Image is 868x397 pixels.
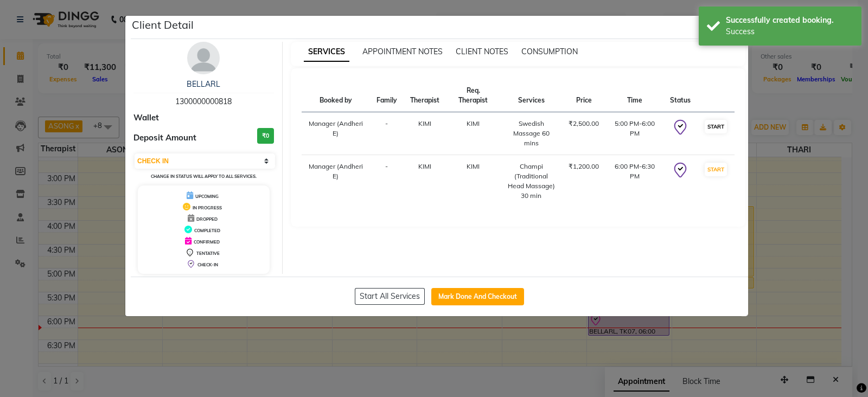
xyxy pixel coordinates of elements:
span: IN PROGRESS [193,205,222,210]
span: KIMI [418,119,431,127]
span: CLIENT NOTES [456,47,508,56]
th: Time [605,79,663,112]
span: COMPLETED [194,228,220,233]
span: CONFIRMED [194,239,220,245]
span: KIMI [467,119,480,127]
h3: ₹0 [257,128,274,144]
div: Successfully created booking. [726,15,853,26]
th: Therapist [404,79,446,112]
span: Wallet [133,112,159,124]
td: Manager (Andheri E) [302,112,370,155]
span: DROPPED [196,216,218,222]
div: Champi (Traditional Head Massage) 30 min [507,162,556,201]
span: CHECK-IN [197,262,218,267]
span: CONSUMPTION [521,47,578,56]
td: - [370,112,404,155]
td: Manager (Andheri E) [302,155,370,208]
a: BELLARL [187,79,220,89]
th: Family [370,79,404,112]
div: Swedish Massage 60 mins [507,119,556,148]
span: SERVICES [304,42,349,62]
div: ₹1,200.00 [569,162,599,171]
span: KIMI [467,162,480,170]
button: Mark Done And Checkout [431,288,524,305]
span: KIMI [418,162,431,170]
button: START [705,163,727,176]
td: 6:00 PM-6:30 PM [605,155,663,208]
button: START [705,120,727,133]
td: 5:00 PM-6:00 PM [605,112,663,155]
th: Services [500,79,562,112]
span: TENTATIVE [196,251,220,256]
span: Deposit Amount [133,132,196,144]
small: Change in status will apply to all services. [151,174,257,179]
th: Booked by [302,79,370,112]
th: Price [562,79,605,112]
h5: Client Detail [132,17,194,33]
th: Status [663,79,697,112]
th: Req. Therapist [446,79,501,112]
button: Start All Services [355,288,425,305]
span: 1300000000818 [175,97,232,106]
td: - [370,155,404,208]
span: UPCOMING [195,194,219,199]
div: Success [726,26,853,37]
img: avatar [187,42,220,74]
div: ₹2,500.00 [569,119,599,129]
span: APPOINTMENT NOTES [362,47,443,56]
